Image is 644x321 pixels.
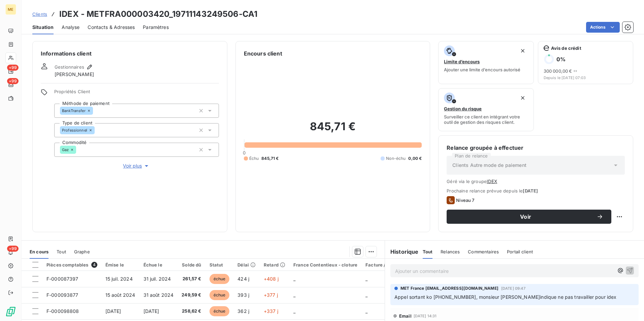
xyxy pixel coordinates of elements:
[293,292,295,298] span: _
[210,274,230,284] span: échue
[551,45,581,51] span: Avis de crédit
[399,313,412,319] span: Email
[123,163,150,169] span: Voir plus
[408,155,422,162] span: 0,00 €
[264,308,278,314] span: +337 j
[456,198,474,203] span: Niveau 7
[452,162,526,169] span: Clients Autre mode de paiement
[95,127,100,133] input: Ajouter une valeur
[62,128,87,132] span: Professionnel
[261,155,279,162] span: 845,71 €
[237,262,256,267] div: Délai
[91,262,97,268] span: 4
[7,78,19,84] span: +99
[59,8,257,20] h3: IDEX - METFRA000003420_19711143249506-CA1
[414,314,437,318] span: [DATE] 14:31
[441,249,460,254] span: Relances
[105,262,135,267] div: Émise le
[54,89,219,98] span: Propriétés Client
[394,294,617,300] span: Appel sortant ko [PHONE_NUMBER], monsieur [PERSON_NAME]indique ne pas travailler pour idex
[41,49,219,58] h6: Informations client
[237,292,249,298] span: 393 j
[293,308,295,314] span: _
[244,120,422,140] h2: 845,71 €
[385,248,419,256] h6: Historique
[438,41,534,84] button: Limite d’encoursAjouter une limite d’encours autorisé
[55,71,94,78] span: [PERSON_NAME]
[76,147,82,153] input: Ajouter une valeur
[210,290,230,300] span: échue
[182,276,201,282] span: 261,57 €
[143,308,159,314] span: [DATE]
[7,246,19,252] span: +99
[143,276,171,282] span: 31 juil. 2024
[365,262,412,267] div: Facture / Echéancier
[93,108,98,114] input: Ajouter une valeur
[507,249,533,254] span: Portail client
[74,249,90,254] span: Graphe
[523,188,538,193] span: [DATE]
[5,4,16,15] div: ME
[365,276,367,282] span: _
[182,292,201,298] span: 249,59 €
[143,24,169,31] span: Paramètres
[32,24,54,31] span: Situation
[556,56,566,63] h6: 0 %
[400,285,498,291] span: MET France [EMAIL_ADDRESS][DOMAIN_NAME]
[32,11,47,17] span: Clients
[468,249,499,254] span: Commentaires
[386,155,406,162] span: Non-échu
[105,276,133,282] span: 15 juil. 2024
[46,276,78,282] span: F-000087397
[105,292,135,298] span: 15 août 2024
[46,262,97,268] div: Pièces comptables
[54,162,219,170] button: Voir plus
[62,148,69,152] span: Gaz
[455,214,597,219] span: Voir
[487,179,497,184] button: IDEX
[244,49,282,58] h6: Encours client
[444,67,520,72] span: Ajouter une limite d’encours autorisé
[365,292,367,298] span: _
[105,308,121,314] span: [DATE]
[249,155,259,162] span: Échu
[30,249,49,254] span: En cours
[293,276,295,282] span: _
[423,249,433,254] span: Tout
[444,59,480,64] span: Limite d’encours
[55,64,84,70] span: Gestionnaires
[444,114,528,125] span: Surveiller ce client en intégrant votre outil de gestion des risques client.
[264,276,279,282] span: +408 j
[447,188,625,193] span: Prochaine relance prévue depuis le
[62,24,79,31] span: Analyse
[444,106,482,111] span: Gestion du risque
[264,262,285,267] div: Retard
[501,286,525,290] span: [DATE] 09:47
[237,308,249,314] span: 362 j
[544,76,627,80] span: Depuis le [DATE] 07:03
[210,306,230,316] span: échue
[182,262,201,267] div: Solde dû
[237,276,249,282] span: 424 j
[365,308,367,314] span: _
[621,298,637,314] iframe: Intercom live chat
[57,249,66,254] span: Tout
[182,308,201,315] span: 258,62 €
[46,292,78,298] span: F-000093877
[7,65,19,71] span: +99
[293,262,357,267] div: France Contentieux - cloture
[438,88,534,131] button: Gestion du risqueSurveiller ce client en intégrant votre outil de gestion des risques client.
[447,179,625,184] span: Géré via le groupe
[243,150,246,155] span: 0
[264,292,278,298] span: +377 j
[544,68,572,74] span: 300 000,00 €
[447,144,625,152] h6: Relance groupée à effectuer
[143,262,174,267] div: Échue le
[210,262,230,267] div: Statut
[447,210,611,224] button: Voir
[5,306,16,317] img: Logo LeanPay
[62,109,86,113] span: BankTransfer
[88,24,135,31] span: Contacts & Adresses
[46,308,79,314] span: F-000098808
[32,11,47,17] a: Clients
